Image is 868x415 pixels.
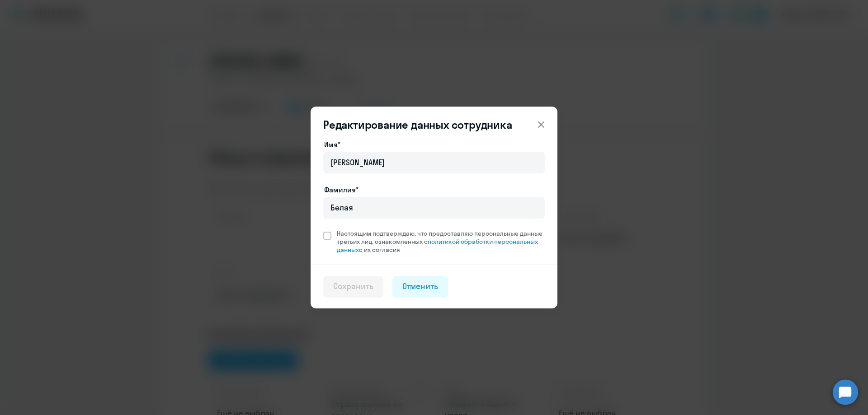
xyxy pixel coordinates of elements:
div: Сохранить [333,280,373,292]
div: Отменить [402,280,439,292]
button: Отменить [392,276,448,298]
header: Редактирование данных сотрудника [311,117,557,132]
label: Фамилия* [324,184,359,195]
a: политикой обработки персональных данных [337,238,538,254]
button: Сохранить [323,276,383,298]
span: Настоящим подтверждаю, что предоставляю персональные данные третьих лиц, ознакомленных с с их сог... [337,229,545,254]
